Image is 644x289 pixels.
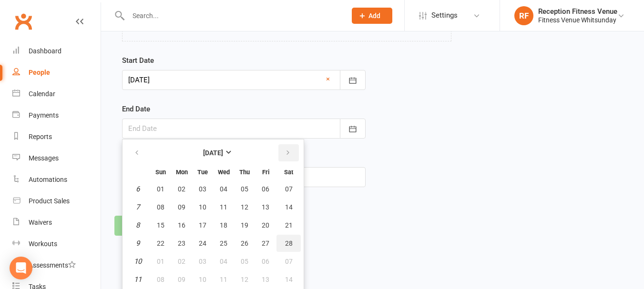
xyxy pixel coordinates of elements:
[12,40,101,62] a: Dashboard
[199,221,206,229] span: 17
[256,199,276,216] button: 13
[193,271,213,288] button: 10
[178,185,185,193] span: 02
[241,239,248,247] span: 26
[241,258,248,265] span: 05
[29,90,55,98] div: Calendar
[193,180,213,198] button: 03
[214,253,234,270] button: 04
[239,169,250,176] small: Thursday
[29,261,76,269] div: Assessments
[276,235,301,252] button: 28
[262,185,269,193] span: 06
[214,271,234,288] button: 11
[256,271,276,288] button: 13
[12,83,101,105] a: Calendar
[262,203,269,211] span: 13
[214,199,234,216] button: 11
[193,199,213,216] button: 10
[203,149,223,157] strong: [DATE]
[220,258,227,265] span: 04
[276,217,301,234] button: 21
[12,169,101,190] a: Automations
[29,240,57,248] div: Workouts
[220,185,227,193] span: 04
[172,271,192,288] button: 09
[218,169,230,176] small: Wednesday
[29,69,50,76] div: People
[172,253,192,270] button: 02
[193,217,213,234] button: 17
[12,126,101,148] a: Reports
[235,217,255,234] button: 19
[256,235,276,252] button: 27
[29,133,52,140] div: Reports
[214,217,234,234] button: 18
[235,271,255,288] button: 12
[285,185,293,193] span: 07
[157,276,164,283] span: 08
[256,217,276,234] button: 20
[157,203,164,211] span: 08
[151,253,171,270] button: 01
[157,221,164,229] span: 15
[12,190,101,212] a: Product Sales
[125,9,339,22] input: Search...
[176,169,188,176] small: Monday
[172,199,192,216] button: 09
[241,185,248,193] span: 05
[12,105,101,126] a: Payments
[29,197,70,205] div: Product Sales
[285,239,293,247] span: 28
[285,221,293,229] span: 21
[199,276,206,283] span: 10
[29,219,52,226] div: Waivers
[284,169,293,176] small: Saturday
[136,239,140,248] em: 9
[12,62,101,83] a: People
[538,7,617,16] div: Reception Fitness Venue
[122,103,150,115] label: End Date
[256,253,276,270] button: 06
[29,47,61,55] div: Dashboard
[235,199,255,216] button: 12
[178,276,185,283] span: 09
[12,148,101,169] a: Messages
[431,5,458,26] span: Settings
[151,271,171,288] button: 08
[12,255,101,276] a: Assessments
[235,235,255,252] button: 26
[285,276,293,283] span: 14
[326,73,330,85] a: ×
[157,239,164,247] span: 22
[193,235,213,252] button: 24
[235,253,255,270] button: 05
[235,180,255,198] button: 05
[220,239,227,247] span: 25
[151,217,171,234] button: 15
[262,258,269,265] span: 06
[220,276,227,283] span: 11
[368,12,380,20] span: Add
[276,271,301,288] button: 14
[276,199,301,216] button: 14
[514,6,533,25] div: RF
[214,180,234,198] button: 04
[256,180,276,198] button: 06
[10,257,32,279] div: Open Intercom Messenger
[12,233,101,255] a: Workouts
[276,253,301,270] button: 07
[29,176,67,183] div: Automations
[178,203,185,211] span: 09
[157,258,164,265] span: 01
[122,55,154,66] label: Start Date
[12,212,101,233] a: Waivers
[151,235,171,252] button: 22
[172,180,192,198] button: 02
[157,185,164,193] span: 01
[155,169,166,176] small: Sunday
[172,235,192,252] button: 23
[199,203,206,211] span: 10
[241,221,248,229] span: 19
[241,203,248,211] span: 12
